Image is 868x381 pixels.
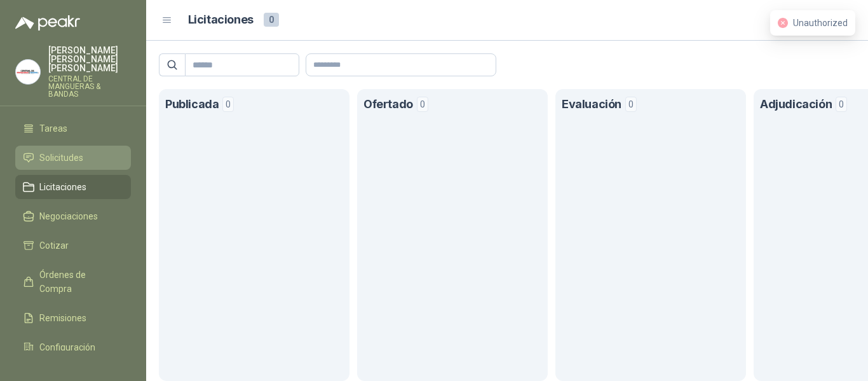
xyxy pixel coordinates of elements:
span: Solicitudes [39,151,83,165]
p: CENTRAL DE MANGUERAS & BANDAS [48,75,131,98]
span: Órdenes de Compra [39,268,119,296]
span: 0 [625,97,637,112]
a: Negociaciones [15,204,131,228]
a: Solicitudes [15,146,131,170]
span: Cotizar [39,239,69,253]
span: 0 [222,97,234,112]
a: Órdenes de Compra [15,263,131,301]
a: Remisiones [15,306,131,330]
h1: Adjudicación [760,95,832,114]
span: Unauthorized [793,18,848,28]
a: Licitaciones [15,175,131,199]
a: Configuración [15,335,131,359]
span: close-circle [778,18,788,28]
a: Cotizar [15,233,131,258]
h1: Ofertado [363,95,413,114]
span: 0 [417,97,428,112]
a: Tareas [15,116,131,141]
span: Negociaciones [39,209,98,223]
p: [PERSON_NAME] [PERSON_NAME] [PERSON_NAME] [48,46,131,73]
span: Configuración [39,340,95,354]
span: Remisiones [39,311,86,325]
h1: Licitaciones [188,11,254,29]
img: Logo peakr [15,15,80,31]
img: Company Logo [16,60,40,84]
h1: Evaluación [562,95,621,114]
span: 0 [836,97,847,112]
h1: Publicada [165,95,219,114]
span: Licitaciones [39,180,86,194]
span: Tareas [39,121,67,135]
span: 0 [264,13,279,27]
